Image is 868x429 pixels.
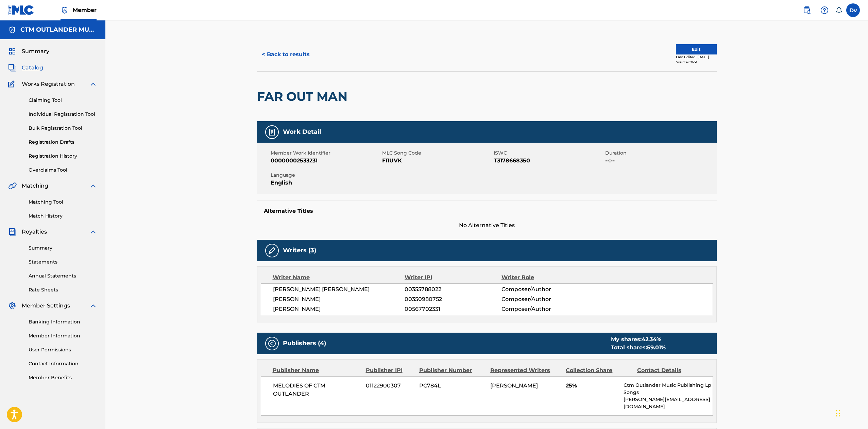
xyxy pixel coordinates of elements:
[271,179,380,187] span: English
[490,382,538,389] span: [PERSON_NAME]
[8,182,17,190] img: Matching
[61,6,69,14] img: Top Rightsholder
[803,6,811,14] img: search
[676,60,717,65] div: Source: CWR
[271,157,380,165] span: 00000002533231
[29,318,97,325] a: Banking Information
[29,332,97,339] a: Member Information
[29,97,97,104] a: Claiming Tool
[273,382,361,398] span: MELODIES OF CTM OUTLANDER
[835,7,842,14] div: Notifications
[490,366,561,375] div: Represented Writers
[29,198,97,206] a: Matching Tool
[89,80,97,88] img: expand
[29,244,97,252] a: Summary
[89,228,97,236] img: expand
[501,305,590,313] span: Composer/Author
[22,80,75,88] span: Works Registration
[366,366,414,375] div: Publisher IPI
[283,128,321,136] h5: Work Detail
[624,396,712,410] p: [PERSON_NAME][EMAIL_ADDRESS][DOMAIN_NAME]
[419,382,485,390] span: PC784L
[501,285,590,293] span: Composer/Author
[605,149,715,157] span: Duration
[419,366,485,375] div: Publisher Number
[637,366,703,375] div: Contact Details
[8,64,43,72] a: CatalogCatalog
[89,302,97,310] img: expand
[849,299,868,354] iframe: Resource Center
[29,346,97,353] a: User Permissions
[257,46,314,63] button: < Back to results
[605,157,715,165] span: --:--
[494,149,603,157] span: ISWC
[29,139,97,146] a: Registration Drafts
[22,228,47,236] span: Royalties
[846,3,860,17] div: User Menu
[29,166,97,174] a: Overclaims Tool
[611,344,666,352] div: Total shares:
[494,157,603,165] span: T3178668350
[22,47,49,55] span: Summary
[268,247,276,255] img: Writers
[264,208,710,214] h5: Alternative Titles
[820,6,829,14] img: help
[89,182,97,190] img: expand
[271,172,380,179] span: Language
[8,228,16,236] img: Royalties
[8,47,16,55] img: Summary
[405,273,501,282] div: Writer IPI
[29,374,97,381] a: Member Benefits
[8,302,16,310] img: Member Settings
[29,212,97,220] a: Match History
[566,382,618,390] span: 25%
[271,149,380,157] span: Member Work Identifier
[29,272,97,280] a: Annual Statements
[73,6,97,14] span: Member
[676,44,717,54] button: Edit
[405,285,501,293] span: 00355788022
[257,221,717,229] span: No Alternative Titles
[273,295,405,303] span: [PERSON_NAME]
[836,403,840,424] div: Slepen
[283,247,316,254] h5: Writers (3)
[268,128,276,136] img: Work Detail
[29,153,97,160] a: Registration History
[647,344,666,351] span: 59.01 %
[268,339,276,348] img: Publishers
[624,382,712,396] p: Ctm Outlander Music Publishing Lp Songs
[29,286,97,293] a: Rate Sheets
[29,125,97,132] a: Bulk Registration Tool
[501,295,590,303] span: Composer/Author
[8,47,49,55] a: SummarySummary
[29,360,97,367] a: Contact Information
[8,64,16,72] img: Catalog
[800,3,814,17] a: Public Search
[273,366,361,375] div: Publisher Name
[283,339,326,347] h5: Publishers (4)
[676,54,717,60] div: Last Edited: [DATE]
[20,26,97,34] h5: CTM OUTLANDER MUSIC LP
[366,382,414,390] span: 01122900307
[257,89,351,104] h2: FAR OUT MAN
[405,305,501,313] span: 00567702331
[273,305,405,313] span: [PERSON_NAME]
[22,302,70,310] span: Member Settings
[405,295,501,303] span: 00350980752
[611,335,666,344] div: My shares:
[8,5,34,15] img: MLC Logo
[29,258,97,266] a: Statements
[382,149,492,157] span: MLC Song Code
[22,182,48,190] span: Matching
[834,396,868,429] div: Chatwidget
[273,285,405,293] span: [PERSON_NAME] [PERSON_NAME]
[642,336,661,343] span: 42.34 %
[22,64,43,72] span: Catalog
[382,157,492,165] span: FI1UVK
[501,273,590,282] div: Writer Role
[834,396,868,429] iframe: Chat Widget
[818,3,831,17] div: Help
[8,26,16,34] img: Accounts
[8,80,17,88] img: Works Registration
[566,366,632,375] div: Collection Share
